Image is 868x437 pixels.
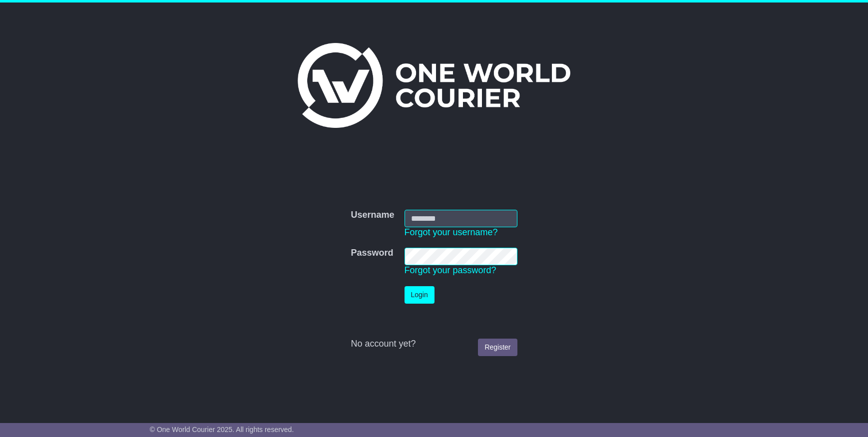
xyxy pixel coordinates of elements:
label: Password [351,248,393,259]
div: No account yet? [351,339,517,350]
button: Login [405,286,434,304]
label: Username [351,210,394,221]
img: One World [298,43,570,128]
a: Forgot your username? [405,227,498,237]
a: Register [478,339,517,356]
span: © One World Courier 2025. All rights reserved. [150,426,294,434]
a: Forgot your password? [405,265,496,275]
